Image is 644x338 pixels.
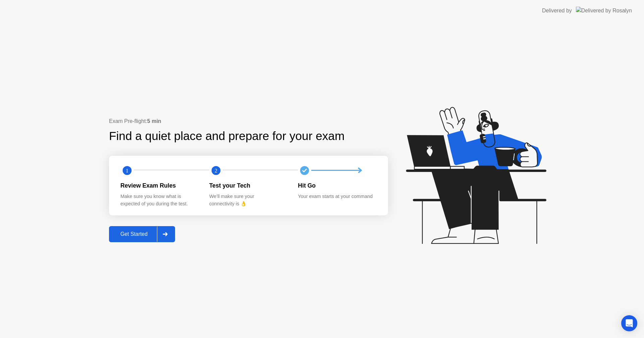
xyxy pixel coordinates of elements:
div: Open Intercom Messenger [621,315,637,331]
b: 5 min [147,118,161,124]
button: Get Started [109,226,175,242]
text: 1 [126,167,128,174]
div: Review Exam Rules [120,181,199,190]
div: We’ll make sure your connectivity is 👌 [209,193,287,207]
div: Get Started [111,231,157,237]
div: Test your Tech [209,181,287,190]
div: Your exam starts at your command [298,193,376,200]
div: Find a quiet place and prepare for your exam [109,127,345,145]
div: Delivered by [542,7,572,15]
img: Delivered by Rosalyn [576,7,632,14]
div: Exam Pre-flight: [109,117,388,125]
div: Hit Go [298,181,376,190]
div: Make sure you know what is expected of you during the test. [120,193,199,207]
text: 2 [215,167,217,174]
